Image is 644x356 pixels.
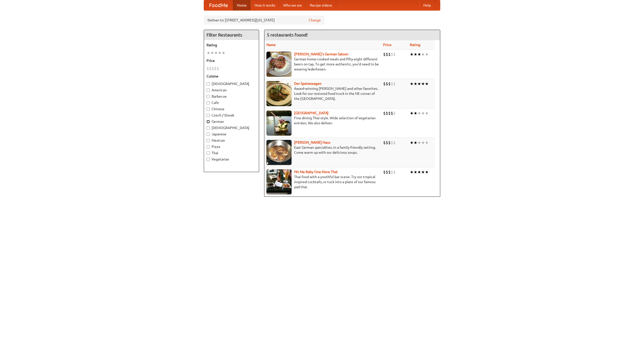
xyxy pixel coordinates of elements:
li: $ [209,66,212,71]
input: Thai [207,151,210,155]
img: satay.jpg [266,110,292,136]
input: American [207,89,210,92]
a: Hit Me Baby One More Thai [294,170,338,174]
a: Rating [410,43,420,47]
li: ★ [410,140,414,145]
li: $ [383,52,386,57]
a: Name [266,43,276,47]
li: ★ [417,169,421,175]
label: Japanese [207,132,256,137]
input: German [207,120,210,123]
li: ★ [421,169,425,175]
li: ★ [218,50,222,56]
label: Chinese [207,106,256,111]
li: $ [391,81,393,87]
input: Chinese [207,107,210,111]
p: Award-winning [PERSON_NAME] and other favorites. Look for our restored food truck in the NE corne... [266,86,379,101]
li: ★ [222,50,225,56]
input: Pizza [207,145,210,148]
label: [DEMOGRAPHIC_DATA] [207,125,256,130]
li: $ [388,110,391,116]
label: Czech / Slovak [207,113,256,118]
a: FoodMe [204,0,233,10]
li: ★ [417,140,421,145]
input: Cafe [207,101,210,104]
p: German home-cooked meals and fifty-eight different beers on tap. To get more authentic, you'd nee... [266,57,379,72]
label: German [207,119,256,124]
li: $ [388,81,391,87]
label: Vegetarian [207,157,256,162]
li: $ [386,81,388,87]
li: ★ [425,110,429,116]
label: Barbecue [207,94,256,99]
li: $ [386,110,388,116]
li: ★ [414,81,417,87]
li: $ [212,66,214,71]
li: ★ [421,110,425,116]
li: ★ [421,52,425,57]
li: $ [383,140,386,145]
li: ★ [421,140,425,145]
li: $ [383,169,386,175]
li: ★ [414,140,417,145]
h5: Rating [207,43,256,48]
label: Pizza [207,144,256,149]
a: [PERSON_NAME] Haus [294,140,330,144]
li: ★ [410,52,414,57]
h4: Filter Restaurants [204,30,259,40]
img: babythai.jpg [266,169,292,194]
h5: Cuisine [207,74,256,79]
div: Deliver to: [STREET_ADDRESS][US_STATE] [204,16,325,25]
label: Mexican [207,138,256,143]
li: $ [388,169,391,175]
label: Thai [207,150,256,155]
img: kohlhaus.jpg [266,140,292,165]
li: $ [391,110,393,116]
li: $ [391,169,393,175]
li: $ [217,66,219,71]
input: Vegetarian [207,158,210,161]
li: ★ [410,169,414,175]
input: Japanese [207,133,210,136]
li: $ [383,81,386,87]
li: ★ [214,50,218,56]
li: ★ [425,169,429,175]
a: Who we are [279,0,306,10]
li: $ [386,169,388,175]
li: $ [393,81,396,87]
li: ★ [414,110,417,116]
li: ★ [417,52,421,57]
li: $ [388,140,391,145]
input: Czech / Slovak [207,114,210,117]
li: ★ [414,52,417,57]
li: ★ [414,169,417,175]
a: Recipe videos [306,0,336,10]
a: Home [233,0,251,10]
li: ★ [417,81,421,87]
a: [PERSON_NAME]'s German Saloon [294,52,348,56]
li: $ [386,52,388,57]
li: $ [393,52,396,57]
a: [GEOGRAPHIC_DATA] [294,111,329,115]
a: Der Speisewagen [294,82,321,86]
input: Barbecue [207,95,210,98]
img: esthers.jpg [266,52,292,77]
li: $ [391,52,393,57]
li: $ [388,52,391,57]
p: Fine dining Thai-style. Wide selection of vegetarian entrées. We also deliver. [266,115,379,126]
li: ★ [210,50,214,56]
a: Price [383,43,391,47]
li: ★ [207,50,210,56]
p: Thai food with a youthful bar scene. Try our tropical inspired cocktails, or tuck into a plate of... [266,174,379,189]
li: ★ [425,81,429,87]
li: $ [393,169,396,175]
li: $ [393,110,396,116]
li: ★ [410,81,414,87]
li: $ [386,140,388,145]
li: $ [383,110,386,116]
li: $ [207,66,209,71]
li: ★ [410,110,414,116]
